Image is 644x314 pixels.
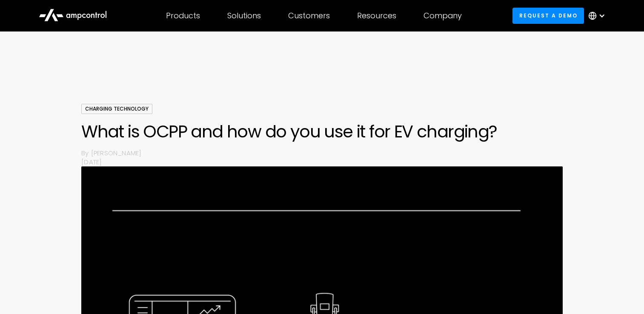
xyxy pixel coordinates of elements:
div: Solutions [227,11,261,20]
a: Request a demo [512,8,584,23]
div: Products [166,11,200,20]
div: Charging Technology [81,104,152,114]
div: Customers [288,11,330,20]
div: Company [424,11,462,20]
h1: What is OCPP and how do you use it for EV charging? [81,121,562,142]
p: By [81,148,91,157]
p: [PERSON_NAME] [91,148,563,157]
p: [DATE] [81,157,562,166]
div: Resources [357,11,396,20]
